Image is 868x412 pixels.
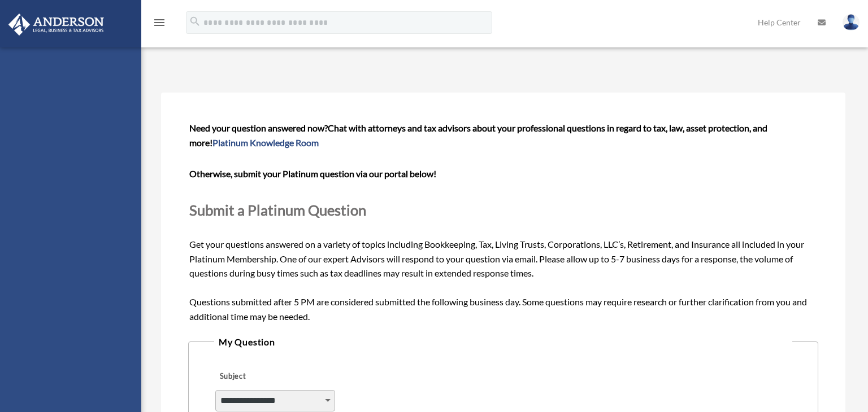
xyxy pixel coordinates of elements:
[189,168,436,179] b: Otherwise, submit your Platinum question via our portal below!
[212,137,319,148] a: Platinum Knowledge Room
[189,122,328,133] span: Need your question answered now?
[189,122,817,322] span: Get your questions answered on a variety of topics including Bookkeeping, Tax, Living Trusts, Cor...
[215,369,323,384] label: Subject
[5,14,107,36] img: Anderson Advisors Platinum Portal
[189,201,366,218] span: Submit a Platinum Question
[214,334,792,350] legend: My Question
[189,122,767,148] span: Chat with attorneys and tax advisors about your professional questions in regard to tax, law, ass...
[189,15,201,28] i: search
[843,14,860,30] img: User Pic
[153,20,166,29] a: menu
[153,16,166,29] i: menu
